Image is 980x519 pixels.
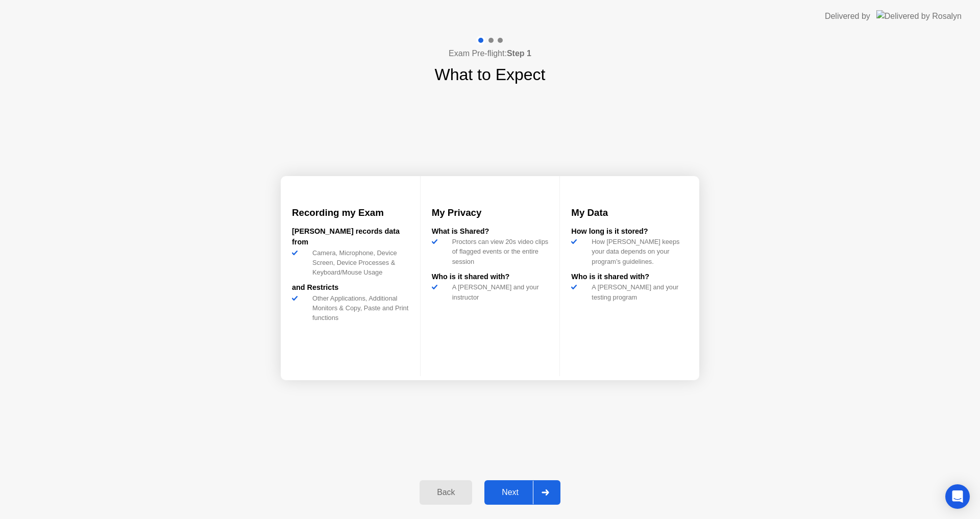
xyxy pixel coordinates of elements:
img: Delivered by Rosalyn [876,10,962,22]
div: A [PERSON_NAME] and your testing program [587,282,688,302]
div: A [PERSON_NAME] and your instructor [448,282,549,302]
div: Other Applications, Additional Monitors & Copy, Paste and Print functions [308,293,409,323]
div: Proctors can view 20s video clips of flagged events or the entire session [448,237,549,266]
div: How long is it stored? [571,226,688,237]
div: Who is it shared with? [432,271,549,283]
b: Step 1 [507,49,531,58]
div: Who is it shared with? [571,271,688,283]
div: and Restricts [292,282,409,293]
div: Back [423,488,469,497]
div: Delivered by [825,10,870,22]
h3: Recording my Exam [292,206,409,220]
button: Next [484,480,560,505]
div: [PERSON_NAME] records data from [292,226,409,248]
h3: My Privacy [432,206,549,220]
div: Camera, Microphone, Device Screen, Device Processes & Keyboard/Mouse Usage [308,248,409,278]
div: How [PERSON_NAME] keeps your data depends on your program’s guidelines. [587,237,688,266]
h4: Exam Pre-flight: [449,47,531,60]
h1: What to Expect [435,62,546,87]
div: Next [487,488,533,497]
h3: My Data [571,206,688,220]
div: Open Intercom Messenger [945,484,970,509]
div: What is Shared? [432,226,549,237]
button: Back [420,480,472,505]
